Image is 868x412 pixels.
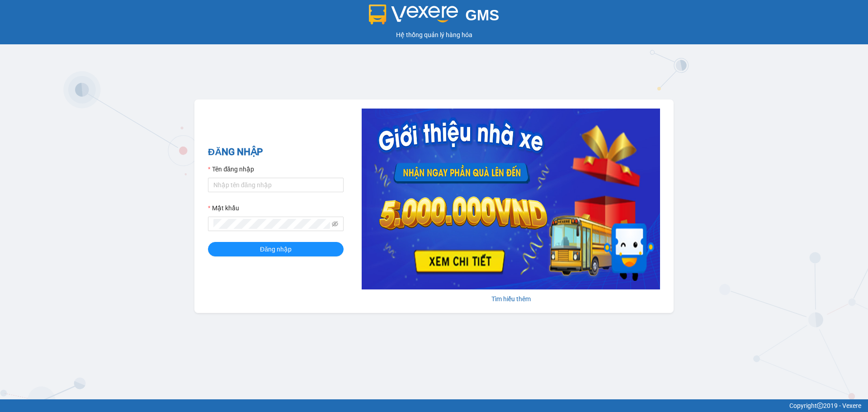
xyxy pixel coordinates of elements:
img: banner-0 [362,109,660,289]
input: Mật khẩu [213,219,330,229]
span: Đăng nhập [260,244,292,254]
input: Tên đăng nhập [208,178,344,192]
label: Mật khẩu [208,203,239,213]
div: Copyright 2019 - Vexere [7,401,861,411]
span: copyright [817,403,823,409]
img: logo 2 [369,5,458,24]
h2: ĐĂNG NHẬP [208,145,344,160]
label: Tên đăng nhập [208,164,254,174]
a: GMS [369,14,500,21]
button: Đăng nhập [208,242,344,256]
span: eye-invisible [332,221,338,227]
div: Hệ thống quản lý hàng hóa [2,30,866,40]
span: GMS [465,7,499,24]
div: Tìm hiểu thêm [362,294,660,304]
